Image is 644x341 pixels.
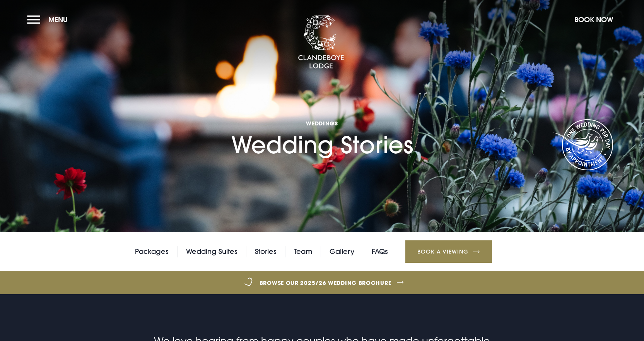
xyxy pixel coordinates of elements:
[231,120,413,127] span: Weddings
[372,246,388,257] a: FAQs
[571,11,617,28] button: Book Now
[294,246,312,257] a: Team
[255,246,277,257] a: Stories
[27,11,72,28] button: Menu
[231,77,413,159] h1: Wedding Stories
[186,246,237,257] a: Wedding Suites
[135,246,169,257] a: Packages
[405,240,492,263] a: Book a Viewing
[330,246,354,257] a: Gallery
[298,15,344,69] img: Clandeboye Lodge
[48,15,68,24] span: Menu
